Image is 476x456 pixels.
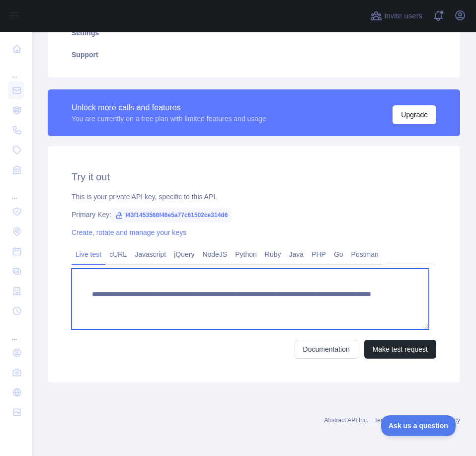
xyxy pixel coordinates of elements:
div: ... [8,181,24,201]
div: ... [8,322,24,342]
span: Invite users [384,10,422,22]
a: Postman [347,246,383,262]
a: Go [330,246,347,262]
h2: Try it out [72,170,436,184]
a: Ruby [261,246,285,262]
button: Upgrade [393,105,436,124]
div: You are currently on a free plan with limited features and usage [72,114,266,124]
iframe: Toggle Customer Support [381,415,456,436]
a: Documentation [295,340,358,359]
a: Terms of service [374,417,417,424]
a: Settings [60,22,448,44]
button: Invite users [368,8,424,24]
a: Abstract API Inc. [324,417,369,424]
a: cURL [105,246,131,262]
a: Create, rotate and manage your keys [72,228,186,236]
button: Make test request [364,340,436,359]
a: Support [60,44,448,66]
div: Unlock more calls and features [72,102,266,114]
a: PHP [308,246,330,262]
a: Python [231,246,261,262]
a: Javascript [131,246,170,262]
a: jQuery [170,246,198,262]
a: Java [285,246,308,262]
a: Live test [72,246,105,262]
span: f43f1453568f46e5a77c61502ce314d6 [111,208,232,223]
div: ... [8,60,24,79]
div: This is your private API key, specific to this API. [72,192,436,202]
div: Primary Key: [72,210,436,220]
a: NodeJS [198,246,231,262]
